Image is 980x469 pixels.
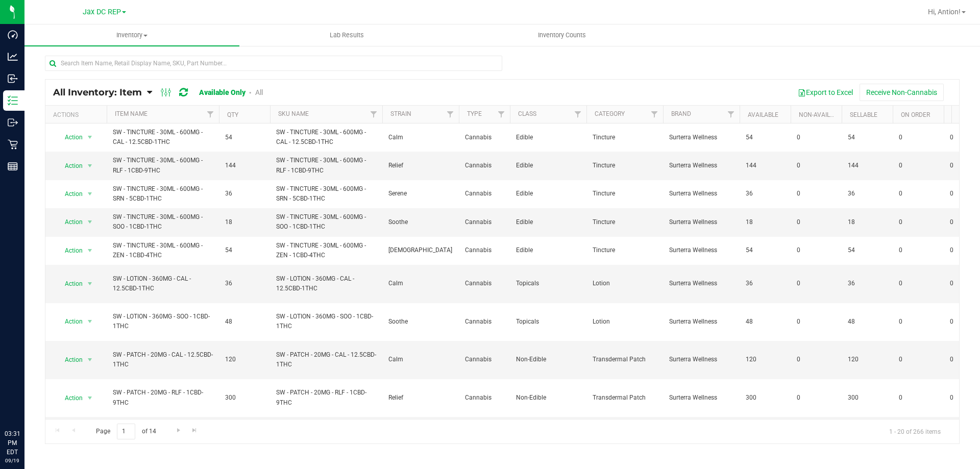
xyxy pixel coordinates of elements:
span: Edible [516,217,580,227]
span: Cannabis [465,133,504,142]
span: Non-Edible [516,355,580,364]
span: Edible [516,189,580,199]
span: 0 [899,317,938,327]
a: Filter [202,106,219,123]
span: 120 [746,355,785,364]
span: Calm [388,133,453,142]
span: select [84,243,96,258]
inline-svg: Reports [8,161,18,171]
span: Action [56,314,83,329]
span: Page of 14 [87,424,164,439]
span: Tincture [593,245,657,255]
span: 48 [225,317,264,327]
span: SW - PATCH - 20MG - CAL - 12.5CBD-1THC [113,350,213,369]
span: Topicals [516,279,580,288]
span: 36 [848,279,887,288]
span: Action [56,215,83,229]
a: SKU Name [278,110,309,117]
span: 54 [225,133,264,142]
span: SW - LOTION - 360MG - SOO - 1CBD-1THC [113,312,213,331]
input: Search Item Name, Retail Display Name, SKU, Part Number... [45,56,502,71]
iframe: Resource center [10,387,41,418]
span: SW - TINCTURE - 30ML - 600MG - SRN - 5CBD-1THC [113,184,213,204]
span: 120 [848,355,887,364]
span: 144 [746,161,785,170]
span: SW - TINCTURE - 30ML - 600MG - RLF - 1CBD-9THC [276,156,376,175]
span: Surterra Wellness [669,189,733,199]
span: Surterra Wellness [669,355,733,364]
span: 54 [225,245,264,255]
span: Cannabis [465,355,504,364]
a: Inventory [24,24,239,46]
span: All Inventory: Item [53,87,142,98]
span: 18 [225,217,264,227]
span: SW - TINCTURE - 30ML - 600MG - ZEN - 1CBD-4THC [276,241,376,260]
span: Surterra Wellness [669,161,733,170]
a: All Inventory: Item [53,87,147,98]
span: Inventory [24,31,239,40]
span: Cannabis [465,217,504,227]
span: Cannabis [465,393,504,403]
span: 0 [797,355,836,364]
span: SW - TINCTURE - 30ML - 600MG - SOO - 1CBD-1THC [276,212,376,232]
span: Cannabis [465,189,504,199]
span: 54 [746,245,785,255]
span: 0 [899,279,938,288]
span: Inventory Counts [524,31,600,40]
a: Filter [493,106,510,123]
span: select [84,314,96,329]
span: Edible [516,133,580,142]
a: Class [518,110,536,117]
span: SW - TINCTURE - 30ML - 600MG - ZEN - 1CBD-4THC [113,241,213,260]
span: Transdermal Patch [593,355,657,364]
span: Cannabis [465,317,504,327]
span: Soothe [388,317,453,327]
span: SW - TINCTURE - 30ML - 600MG - CAL - 12.5CBD-1THC [276,128,376,147]
span: SW - LOTION - 360MG - CAL - 12.5CBD-1THC [276,274,376,293]
a: Filter [646,106,663,123]
a: Non-Available [799,111,844,118]
span: Action [56,130,83,144]
span: Action [56,391,83,405]
a: Go to the next page [171,424,186,437]
inline-svg: Inventory [8,95,18,106]
span: Topicals [516,317,580,327]
span: Action [56,187,83,201]
span: Lab Results [316,31,378,40]
a: Filter [570,106,586,123]
a: Type [467,110,482,117]
span: 300 [225,393,264,403]
span: Relief [388,161,453,170]
span: Action [56,277,83,291]
span: 144 [225,161,264,170]
span: 0 [899,355,938,364]
span: Surterra Wellness [669,217,733,227]
span: 300 [746,393,785,403]
a: Strain [390,110,411,117]
a: Filter [365,106,382,123]
span: 0 [797,161,836,170]
span: SW - TINCTURE - 30ML - 600MG - RLF - 1CBD-9THC [113,156,213,175]
span: 0 [797,189,836,199]
p: 09/19 [5,457,20,464]
p: 03:31 PM EDT [5,429,20,457]
a: Available [748,111,778,118]
span: Surterra Wellness [669,393,733,403]
span: Soothe [388,217,453,227]
span: 300 [848,393,887,403]
span: select [84,277,96,291]
inline-svg: Analytics [8,52,18,62]
span: 18 [746,217,785,227]
inline-svg: Retail [8,139,18,150]
span: 36 [225,189,264,199]
span: Lotion [593,317,657,327]
span: 0 [797,279,836,288]
inline-svg: Inbound [8,73,18,84]
span: 0 [899,189,938,199]
span: Edible [516,245,580,255]
span: Lotion [593,279,657,288]
span: select [84,391,96,405]
span: Cannabis [465,279,504,288]
a: Sellable [850,111,877,118]
a: Lab Results [239,24,454,46]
